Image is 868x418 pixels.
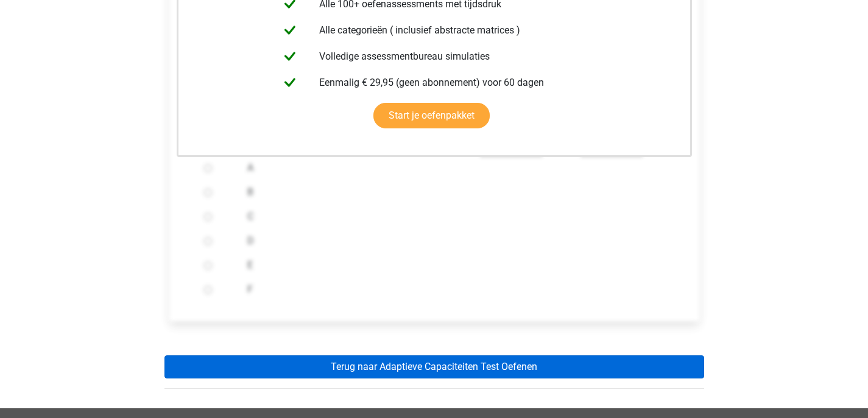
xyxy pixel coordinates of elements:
[247,161,660,175] label: A
[164,355,704,378] a: Terug naar Adaptieve Capaciteiten Test Oefenen
[247,234,660,248] label: D
[373,103,490,128] a: Start je oefenpakket
[247,258,660,273] label: E
[247,185,660,200] label: B
[247,282,660,297] label: F
[247,209,660,224] label: C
